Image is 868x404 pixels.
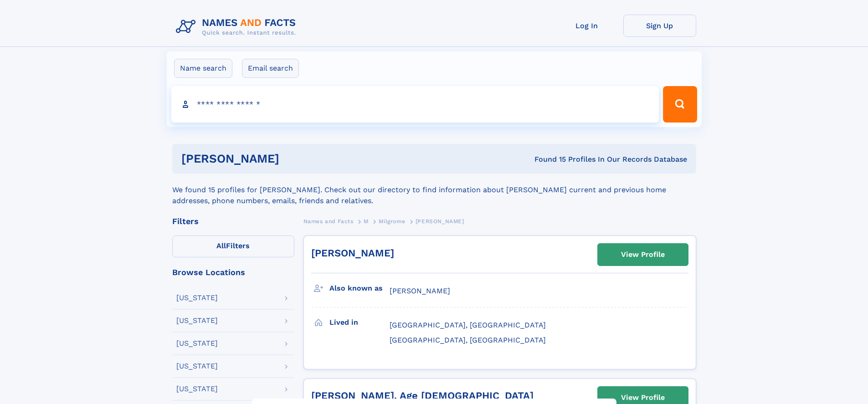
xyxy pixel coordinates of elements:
[329,315,390,330] h3: Lived in
[216,241,226,250] span: All
[390,321,546,329] span: [GEOGRAPHIC_DATA], [GEOGRAPHIC_DATA]
[172,235,294,257] label: Filters
[172,268,294,276] div: Browse Locations
[174,59,232,78] label: Name search
[172,217,294,225] div: Filters
[171,86,659,123] input: search input
[621,244,665,265] div: View Profile
[172,174,696,206] div: We found 15 profiles for [PERSON_NAME]. Check out our directory to find information about [PERSON...
[416,218,464,225] span: [PERSON_NAME]
[176,317,218,324] div: [US_STATE]
[172,15,303,39] img: Logo Names and Facts
[598,244,688,266] a: View Profile
[407,154,687,164] div: Found 15 Profiles In Our Records Database
[329,281,390,296] h3: Also known as
[379,215,405,227] a: Milgrome
[379,218,405,225] span: Milgrome
[176,294,218,302] div: [US_STATE]
[181,153,407,164] h1: [PERSON_NAME]
[303,215,354,227] a: Names and Facts
[663,86,697,123] button: Search Button
[176,363,218,370] div: [US_STATE]
[364,215,369,227] a: M
[311,390,534,401] a: [PERSON_NAME], Age [DEMOGRAPHIC_DATA]
[364,218,369,225] span: M
[390,336,546,344] span: [GEOGRAPHIC_DATA], [GEOGRAPHIC_DATA]
[623,15,696,37] a: Sign Up
[242,59,299,78] label: Email search
[311,247,394,259] a: [PERSON_NAME]
[390,286,450,295] span: [PERSON_NAME]
[176,340,218,347] div: [US_STATE]
[176,385,218,393] div: [US_STATE]
[550,15,623,37] a: Log In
